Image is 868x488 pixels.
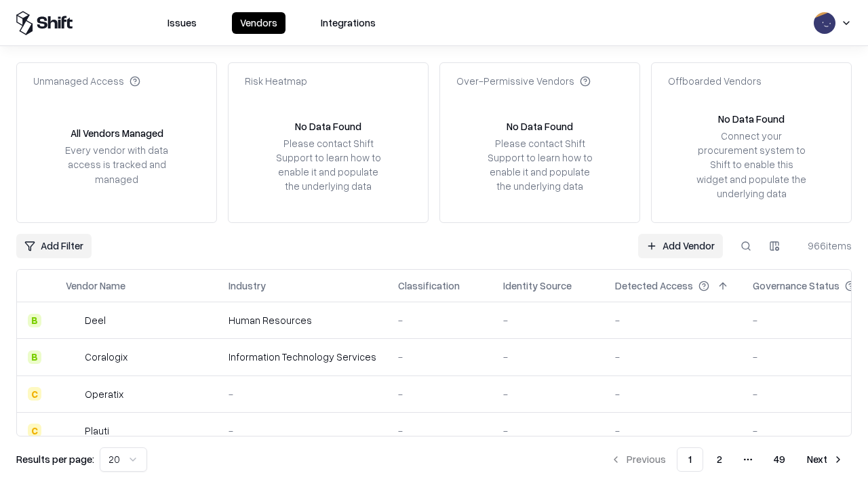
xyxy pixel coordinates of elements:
[638,234,723,258] a: Add Vendor
[797,239,852,253] div: 966 items
[295,119,361,134] div: No Data Found
[229,424,376,438] div: -
[16,234,92,258] button: Add Filter
[668,74,762,88] div: Offboarded Vendors
[28,424,41,437] div: C
[507,119,573,134] div: No Data Found
[159,12,205,34] button: Issues
[503,424,593,438] div: -
[398,387,481,401] div: -
[615,350,731,364] div: -
[66,424,79,437] img: Plauti
[60,143,173,186] div: Every vendor with data access is tracked and managed
[503,279,572,293] div: Identity Source
[718,112,785,126] div: No Data Found
[503,350,593,364] div: -
[398,350,481,364] div: -
[615,387,731,401] div: -
[28,314,41,327] div: B
[753,279,840,293] div: Governance Status
[229,350,376,364] div: Information Technology Services
[66,350,79,364] img: Coralogix
[602,447,852,472] nav: pagination
[272,136,384,194] div: Please contact Shift Support to learn how to enable it and populate the underlying data
[503,387,593,401] div: -
[229,387,376,401] div: -
[615,313,731,327] div: -
[229,313,376,327] div: Human Resources
[66,279,125,293] div: Vendor Name
[706,447,733,472] button: 2
[232,12,285,34] button: Vendors
[677,447,703,472] button: 1
[398,424,481,438] div: -
[398,279,460,293] div: Classification
[229,279,266,293] div: Industry
[398,313,481,327] div: -
[16,452,94,466] p: Results per page:
[85,424,109,438] div: Plauti
[615,424,731,438] div: -
[484,136,596,194] div: Please contact Shift Support to learn how to enable it and populate the underlying data
[28,387,41,401] div: C
[695,129,808,201] div: Connect your procurement system to Shift to enable this widget and populate the underlying data
[85,387,123,401] div: Operatix
[763,447,796,472] button: 49
[456,74,591,88] div: Over-Permissive Vendors
[28,350,41,364] div: B
[66,387,79,401] img: Operatix
[615,279,693,293] div: Detected Access
[503,313,593,327] div: -
[245,74,307,88] div: Risk Heatmap
[71,126,163,140] div: All Vendors Managed
[313,12,384,34] button: Integrations
[33,74,140,88] div: Unmanaged Access
[85,350,127,364] div: Coralogix
[85,313,106,327] div: Deel
[799,447,852,472] button: Next
[66,314,79,327] img: Deel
